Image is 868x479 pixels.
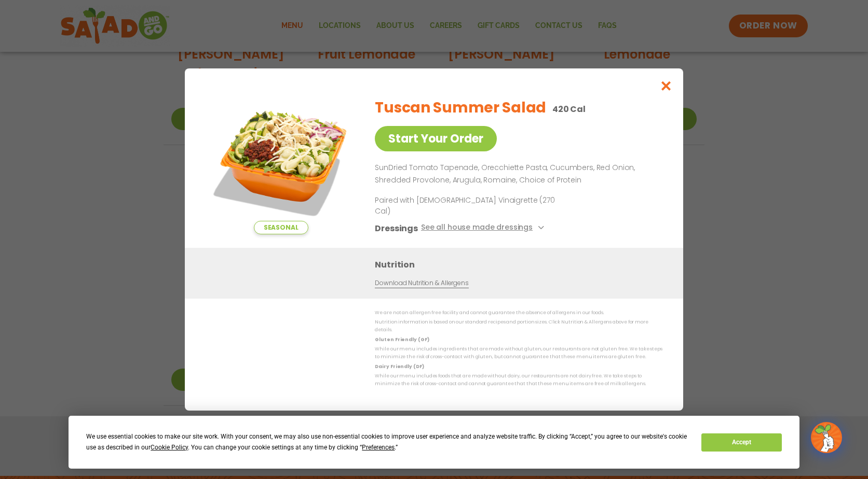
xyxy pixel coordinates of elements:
[375,162,658,187] p: SunDried Tomato Tapenade, Orecchiette Pasta, Cucumbers, Red Onion, Shredded Provolone, Arugula, R...
[552,103,586,116] p: 420 Cal
[375,309,662,317] p: We are not an allergen free facility and cannot guarantee the absence of allergens in our foods.
[375,278,468,288] a: Download Nutrition & Allergens
[375,258,668,271] h3: Nutrition
[375,336,429,343] strong: Gluten Friendly (GF)
[86,431,689,453] div: We use essential cookies to make our site work. With your consent, we may also use non-essential ...
[375,372,662,388] p: While our menu includes foods that are made without dairy, our restaurants are not dairy free. We...
[375,345,662,361] p: While our menu includes ingredients that are made without gluten, our restaurants are not gluten ...
[812,423,841,452] img: wpChatIcon
[362,444,395,451] span: Preferences
[375,97,546,119] h2: Tuscan Summer Salad
[375,126,497,151] a: Start Your Order
[69,416,799,469] div: Cookie Consent Prompt
[375,318,662,334] p: Nutrition information is based on our standard recipes and portion sizes. Click Nutrition & Aller...
[151,444,188,451] span: Cookie Policy
[649,68,683,103] button: Close modal
[208,89,354,234] img: Featured product photo for Tuscan Summer Salad
[375,195,567,217] p: Paired with [DEMOGRAPHIC_DATA] Vinaigrette (270 Cal)
[375,363,424,370] strong: Dairy Friendly (DF)
[421,222,547,235] button: See all house made dressings
[701,433,781,452] button: Accept
[375,222,418,235] h3: Dressings
[254,221,308,234] span: Seasonal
